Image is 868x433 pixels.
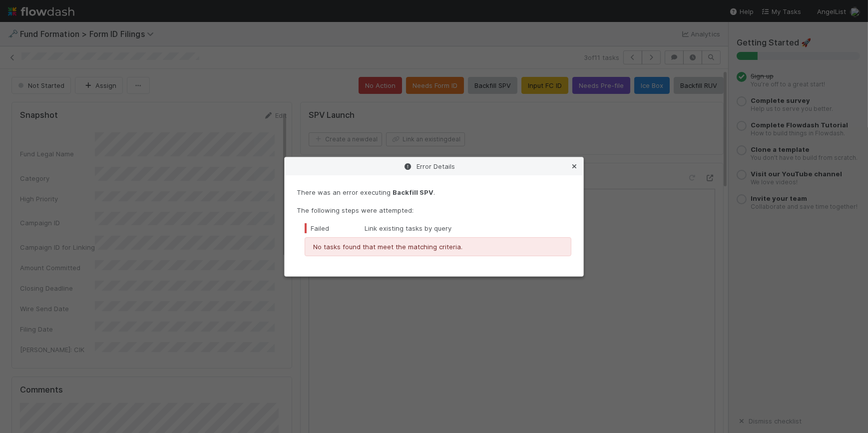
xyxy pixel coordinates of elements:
[285,157,583,175] div: Error Details
[313,242,563,252] p: No tasks found that meet the matching criteria.
[305,223,571,233] div: Link existing tasks by query
[297,205,571,215] p: The following steps were attempted:
[393,188,434,196] strong: Backfill SPV
[297,187,571,197] p: There was an error executing .
[305,223,365,233] div: Failed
